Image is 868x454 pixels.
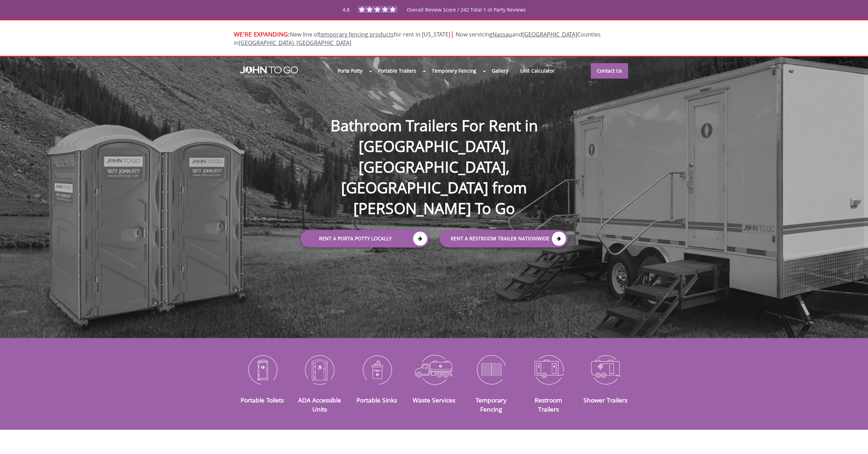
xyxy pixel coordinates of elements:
[439,230,568,247] a: rent a RESTROOM TRAILER Nationwide
[492,31,512,38] a: Nassau
[234,30,290,38] span: WE'RE EXPANDING:
[301,230,429,247] a: Rent a Porta Potty Locally
[583,396,627,404] a: Shower Trailers
[525,351,572,388] img: Restroom-Trailers-icon_N.png
[332,63,368,78] a: Porta Potty
[450,29,454,39] span: |
[372,63,422,78] a: Portable Trailers
[342,6,350,13] span: 4.8
[582,351,629,388] img: Shower-Trailers-icon_N.png
[298,396,341,413] a: ADA Accessible Units
[535,396,562,413] a: Restroom Trailers
[486,63,514,78] a: Gallery
[294,93,575,219] h1: Bathroom Trailers For Rent in [GEOGRAPHIC_DATA], [GEOGRAPHIC_DATA], [GEOGRAPHIC_DATA] from [PERSO...
[407,6,526,27] span: Overall Review Score / 242 Total 1-st Party Reviews
[522,31,577,38] a: [GEOGRAPHIC_DATA]
[296,351,343,388] img: ADA-Accessible-Units-icon_N.png
[239,39,351,47] a: [GEOGRAPHIC_DATA], [GEOGRAPHIC_DATA]
[413,396,455,404] a: Waste Services
[514,63,561,78] a: Unit Calculator
[476,396,507,413] a: Temporary Fencing
[353,351,400,388] img: Portable-Sinks-icon_N.png
[240,66,298,78] img: JOHN to go
[426,63,482,78] a: Temporary Fencing
[357,396,397,404] a: Portable Sinks
[591,63,628,79] a: Contact Us
[319,31,394,38] a: temporary fencing products
[234,31,601,47] span: New line of for rent in [US_STATE]
[411,351,457,388] img: Waste-Services-icon_N.png
[239,351,286,388] img: Portable-Toilets-icon_N.png
[241,396,284,404] a: Portable Toilets
[468,351,515,388] img: Temporary-Fencing-cion_N.png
